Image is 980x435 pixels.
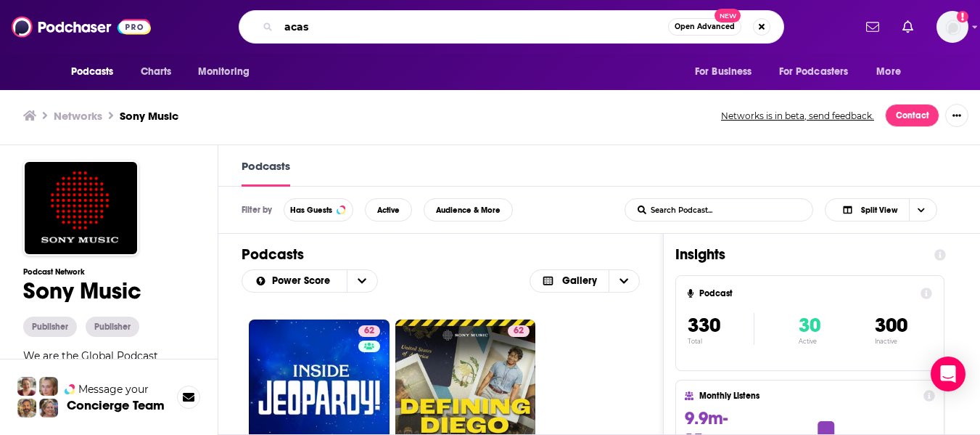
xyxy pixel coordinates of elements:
span: Open Advanced [675,23,735,31]
span: Logged in as Mallory813 [936,11,968,43]
a: Sony Music [120,109,178,123]
h3: Filter by [242,205,272,215]
a: Charts [131,58,181,86]
span: Monitoring [198,62,250,82]
span: Active [377,206,400,214]
img: Sony Music logo [23,160,139,256]
img: Sydney Profile [17,377,36,396]
a: Contact [885,104,939,127]
p: Inactive [875,338,907,345]
h2: Choose View [825,198,957,221]
button: open menu [770,58,870,86]
svg: Add a profile image [957,11,968,23]
button: open menu [866,58,919,86]
h1: Podcasts [242,245,640,264]
p: Active [799,338,820,345]
div: Open Intercom Messenger [931,357,965,391]
a: Show notifications dropdown [897,15,919,39]
button: Show More Button [945,104,968,127]
span: Podcasts [71,62,114,82]
a: 62 [508,325,530,337]
button: Choose View [530,269,641,293]
a: Show notifications dropdown [860,15,885,39]
button: open menu [188,58,268,86]
button: Has Guests [284,198,353,221]
div: Search podcasts, credits, & more... [239,10,784,44]
span: 330 [688,313,720,338]
img: Jon Profile [17,399,36,418]
button: open menu [347,270,377,292]
button: Audience & More [424,198,513,221]
span: New [715,9,741,23]
button: Choose View [825,198,937,221]
p: Total [688,338,754,345]
span: Charts [141,62,172,82]
span: For Podcasters [779,62,849,82]
img: User Profile [936,11,968,43]
h3: Podcast Network [23,267,194,277]
span: Has Guests [290,206,332,214]
h4: Podcast [699,288,915,298]
button: Publisher [23,317,77,337]
h1: Insights [675,245,923,264]
img: Jules Profile [39,377,58,396]
h3: Concierge Team [67,398,165,412]
img: Podchaser - Follow, Share and Rate Podcasts [12,13,151,41]
button: open menu [242,276,347,286]
span: For Business [695,62,752,82]
input: Search podcasts, credits, & more... [279,15,668,38]
span: Gallery [562,276,597,286]
a: 62 [358,325,380,337]
span: Power Score [272,276,335,286]
a: Networks [54,109,102,123]
h2: Choose List sort [242,269,378,293]
button: Publisher [86,317,139,337]
span: Audience & More [436,206,501,214]
span: Message your [78,382,149,397]
img: Barbara Profile [39,399,58,418]
button: Networks is in beta, send feedback. [716,110,879,122]
button: Show profile menu [936,11,968,43]
a: Podcasts [242,159,290,187]
span: 30 [799,313,820,338]
span: More [876,62,901,82]
h1: Sony Music [23,277,194,305]
button: Open AdvancedNew [668,18,741,36]
button: Active [365,198,412,221]
span: 62 [514,324,524,338]
button: open menu [61,58,133,86]
span: 300 [875,313,907,338]
h4: Monthly Listens [699,391,917,401]
button: open menu [685,58,770,86]
span: 62 [364,324,374,338]
span: Split View [861,206,897,214]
